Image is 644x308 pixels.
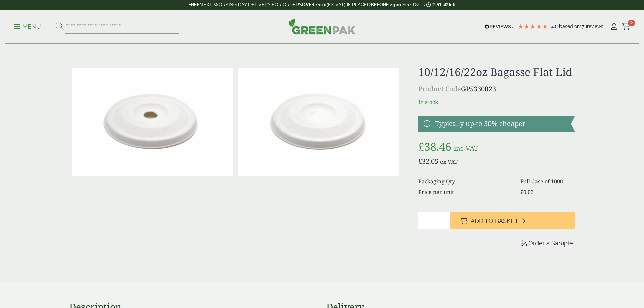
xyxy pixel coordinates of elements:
i: My Account [610,23,618,30]
span: left [449,2,456,7]
p: GP5330023 [418,84,575,94]
a: See T&C's [402,2,425,7]
span: Order a Sample [528,240,573,247]
span: Based on [559,24,580,29]
img: REVIEWS.io [485,24,514,29]
img: 5330023 Bagasse Flat Lid Fits 12 16 22oz Cups [238,68,399,176]
span: 2:51:42 [432,2,449,7]
strong: OVER £100 [302,2,327,7]
button: Add to Basket [450,212,575,229]
dt: Price per unit [418,188,512,196]
strong: BEFORE 2 pm [371,2,401,7]
a: 0 [622,22,630,32]
div: 4.78 Stars [518,23,548,29]
span: £ [520,188,523,196]
bdi: 38.46 [418,139,451,154]
span: 4.8 [551,24,559,29]
p: Menu [14,23,41,31]
i: Cart [622,23,630,30]
span: Add to Basket [471,217,518,225]
span: 178 [580,24,587,29]
span: Product Code [418,84,461,93]
span: inc VAT [454,144,478,153]
a: Menu [14,23,41,29]
bdi: 32.05 [418,157,438,166]
bdi: 0.03 [520,188,534,196]
span: reviews [587,24,603,29]
span: £ [418,157,422,166]
img: 5330023 Bagasse Flat Lid Fits 12 16 22oz CupsV2 [72,68,233,176]
img: GreenPak Supplies [289,18,356,34]
dd: Full Case of 1000 [520,177,575,185]
span: ex VAT [440,158,458,165]
button: Order a Sample [519,239,575,250]
span: £ [418,139,424,154]
p: In stock [418,98,575,106]
strong: FREE [188,2,199,7]
dt: Packaging Qty [418,177,512,185]
span: 0 [628,20,635,26]
h1: 10/12/16/22oz Bagasse Flat Lid [418,66,575,78]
